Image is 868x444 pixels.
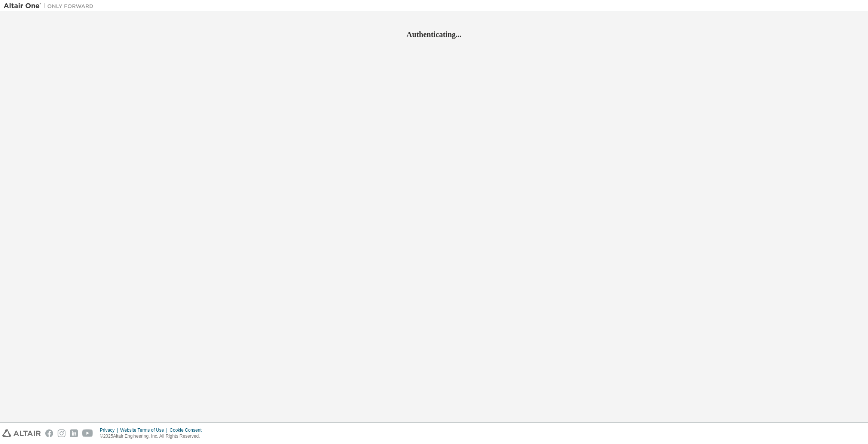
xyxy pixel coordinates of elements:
img: linkedin.svg [70,429,78,437]
h2: Authenticating... [4,30,864,39]
img: Altair One [4,2,97,10]
div: Privacy [100,427,120,433]
div: Website Terms of Use [120,427,169,433]
div: Cookie Consent [169,427,206,433]
img: altair_logo.svg [2,429,41,437]
img: instagram.svg [58,429,65,437]
img: youtube.svg [82,429,93,437]
img: facebook.svg [45,429,53,437]
p: © 2025 Altair Engineering, Inc. All Rights Reserved. [100,433,206,440]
